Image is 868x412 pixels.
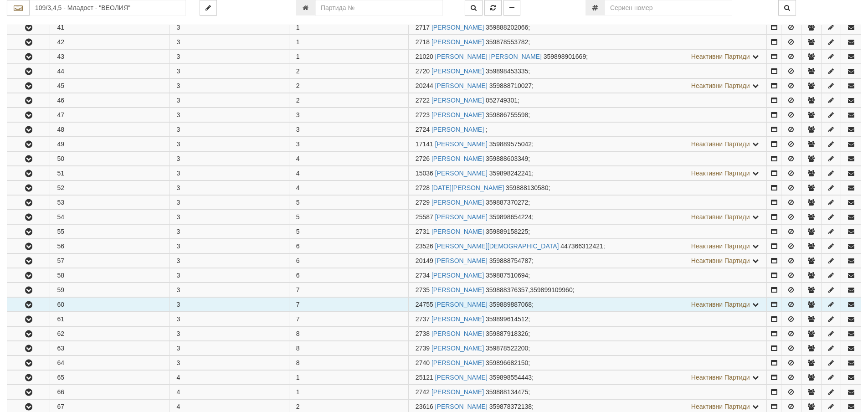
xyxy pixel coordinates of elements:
span: Партида № [416,67,430,75]
td: 3 [169,254,289,268]
span: Неактивни Партиди [691,374,750,381]
span: 5 [296,213,300,221]
td: 3 [169,93,289,108]
td: 3 [169,298,289,312]
span: 1 [296,388,300,396]
td: 55 [50,225,169,239]
a: [PERSON_NAME] [431,272,484,279]
span: 5 [296,228,300,235]
span: 359888603349 [486,155,528,162]
span: 359898901669 [544,53,586,60]
td: 3 [169,79,289,93]
td: 3 [169,108,289,122]
td: 61 [50,312,169,326]
a: [PERSON_NAME] [435,301,488,308]
span: 359898453335 [486,67,528,75]
td: ; [408,181,767,195]
td: ; [408,108,767,122]
span: 2 [296,403,300,410]
td: 3 [169,268,289,283]
span: 359887510694 [486,272,528,279]
td: 3 [169,356,289,370]
td: ; [408,283,767,297]
td: 4 [169,385,289,399]
td: 51 [50,166,169,180]
a: [PERSON_NAME] [435,82,488,89]
td: 3 [169,239,289,253]
td: 63 [50,341,169,355]
span: Партида № [416,286,430,294]
td: 4 [169,371,289,385]
a: [PERSON_NAME] [435,374,488,381]
td: 3 [169,196,289,210]
span: 359889158225 [486,228,528,235]
span: 359888130580 [506,184,548,191]
span: Партида № [416,301,433,308]
a: [DATE][PERSON_NAME] [431,184,504,191]
span: Неактивни Партиди [691,242,750,250]
span: 359878522200 [486,345,528,352]
span: 2 [296,97,300,104]
span: Партида № [416,170,433,177]
td: ; [408,210,767,224]
td: ; [408,152,767,166]
a: [PERSON_NAME] [431,359,484,366]
span: 1 [296,53,300,60]
td: 53 [50,196,169,210]
span: 359889887068 [489,301,532,308]
span: 359898654224 [489,213,532,221]
span: Партида № [416,155,430,162]
span: 359888710027 [489,82,532,89]
span: Партида № [416,140,433,148]
span: Партида № [416,228,430,235]
td: ; [408,298,767,312]
span: Партида № [416,257,433,264]
span: Партида № [416,272,430,279]
td: 57 [50,254,169,268]
td: 45 [50,79,169,93]
span: 5 [296,199,300,206]
a: [PERSON_NAME] [435,213,488,221]
td: 3 [169,35,289,49]
span: 359888202066 [486,24,528,31]
span: 3 [296,111,300,118]
span: 4 [296,184,300,191]
td: 44 [50,64,169,78]
td: 3 [169,210,289,224]
span: Партида № [416,388,430,396]
span: 2 [296,82,300,89]
span: Неактивни Партиди [691,301,750,308]
span: 7 [296,286,300,294]
span: Партида № [416,315,430,323]
a: [PERSON_NAME] [431,330,484,337]
td: ; [408,64,767,78]
td: 3 [169,123,289,137]
span: 3 [296,126,300,133]
span: 359887370272 [486,199,528,206]
td: ; [408,93,767,108]
td: 56 [50,239,169,253]
a: [PERSON_NAME] [431,286,484,294]
span: 359887918326 [486,330,528,337]
td: ; [408,385,767,399]
td: 58 [50,268,169,283]
a: [PERSON_NAME] [431,97,484,104]
td: ; [408,35,767,49]
span: Неактивни Партиди [691,170,750,177]
a: [PERSON_NAME] [431,388,484,396]
td: ; [408,50,767,64]
a: [PERSON_NAME] [435,403,488,410]
td: 41 [50,20,169,35]
span: 8 [296,330,300,337]
a: [PERSON_NAME] [431,315,484,323]
a: [PERSON_NAME] [431,345,484,352]
span: 359888754787 [489,257,532,264]
span: Партида № [416,97,430,104]
span: 3 [296,140,300,148]
span: 1 [296,374,300,381]
td: 66 [50,385,169,399]
span: Партида № [416,242,433,250]
span: 359898554443 [489,374,532,381]
span: Неактивни Партиди [691,403,750,410]
span: 359886755598 [486,111,528,118]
